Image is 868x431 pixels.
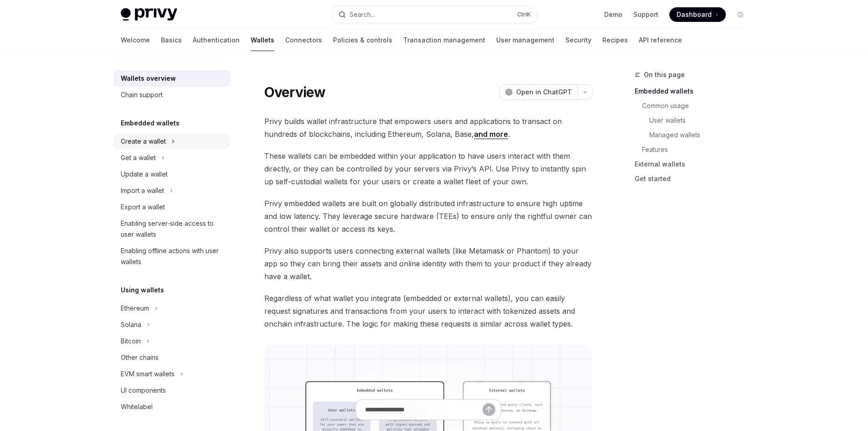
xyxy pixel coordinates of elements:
[285,29,322,51] a: Connectors
[635,128,755,142] a: Managed wallets
[121,89,163,100] div: Chain support
[113,317,230,333] button: Toggle Solana section
[121,245,225,267] div: Enabling offline actions with user wallets
[121,73,176,84] div: Wallets overview
[635,113,755,128] a: User wallets
[483,403,495,416] button: Send message
[499,84,577,100] button: Open in ChatGPT
[669,7,726,22] a: Dashboard
[644,69,685,80] span: On this page
[264,84,326,100] h1: Overview
[635,142,755,157] a: Features
[121,136,166,147] div: Create a wallet
[121,303,149,314] div: Ethereum
[113,300,230,317] button: Toggle Ethereum section
[264,150,593,188] span: These wallets can be embedded within your application to have users interact with them directly, ...
[677,10,712,19] span: Dashboard
[113,399,230,415] a: Whitelabel
[121,319,141,330] div: Solana
[403,29,485,51] a: Transaction management
[264,292,593,330] span: Regardless of what wallet you integrate (embedded or external wallets), you can easily request si...
[121,152,156,163] div: Get a wallet
[121,169,168,180] div: Update a wallet
[121,185,164,196] div: Import a wallet
[121,8,177,21] img: light logo
[113,333,230,349] button: Toggle Bitcoin section
[113,133,230,150] button: Toggle Create a wallet section
[121,385,166,396] div: UI components
[113,150,230,166] button: Toggle Get a wallet section
[121,202,165,213] div: Export a wallet
[113,87,230,103] a: Chain support
[264,244,593,283] span: Privy also supports users connecting external wallets (like Metamask or Phantom) to your app so t...
[161,29,182,51] a: Basics
[113,70,230,87] a: Wallets overview
[604,10,622,19] a: Demo
[113,243,230,270] a: Enabling offline actions with user wallets
[113,182,230,199] button: Toggle Import a wallet section
[635,171,755,186] a: Get started
[516,88,572,97] span: Open in ChatGPT
[113,366,230,382] button: Toggle EVM smart wallets section
[496,29,555,51] a: User management
[251,29,274,51] a: Wallets
[113,199,230,215] a: Export a wallet
[193,29,240,51] a: Authentication
[121,118,180,129] h5: Embedded wallets
[113,166,230,182] a: Update a wallet
[733,7,748,22] button: Toggle dark mode
[113,382,230,399] a: UI components
[333,29,392,51] a: Policies & controls
[113,215,230,243] a: Enabling server-side access to user wallets
[635,84,755,99] a: Embedded wallets
[121,336,141,347] div: Bitcoin
[121,401,153,412] div: Whitelabel
[349,9,375,20] div: Search...
[121,29,150,51] a: Welcome
[517,11,531,18] span: Ctrl K
[633,10,658,19] a: Support
[121,218,225,240] div: Enabling server-side access to user wallets
[602,29,628,51] a: Recipes
[474,130,508,139] a: and more
[121,285,164,296] h5: Using wallets
[565,29,591,51] a: Security
[113,349,230,366] a: Other chains
[635,99,755,113] a: Common usage
[365,400,483,420] input: Ask a question...
[264,115,593,140] span: Privy builds wallet infrastructure that empowers users and applications to transact on hundreds o...
[332,6,536,23] button: Open search
[264,197,593,235] span: Privy embedded wallets are built on globally distributed infrastructure to ensure high uptime and...
[121,352,159,363] div: Other chains
[635,157,755,171] a: External wallets
[639,29,682,51] a: API reference
[121,369,175,379] div: EVM smart wallets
